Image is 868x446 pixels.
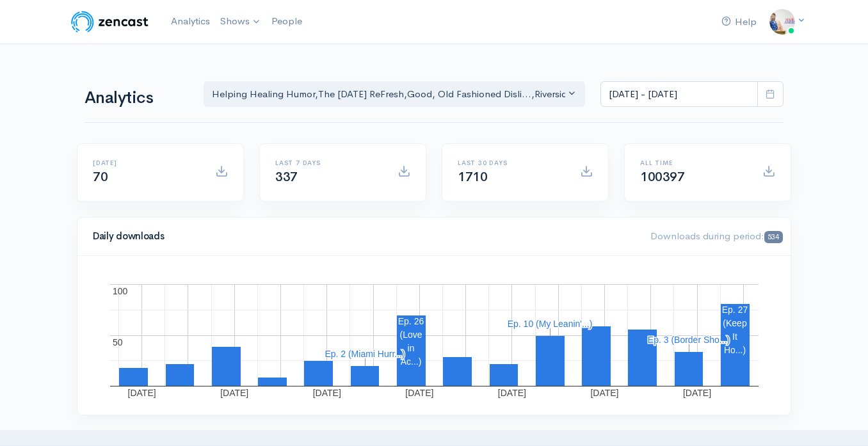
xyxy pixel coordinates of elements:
input: analytics date range selector [600,81,758,108]
span: 1710 [458,169,487,185]
h6: Last 30 days [458,159,565,166]
text: [DATE] [683,388,711,398]
span: 337 [275,169,298,185]
text: [DATE] [405,388,433,398]
span: 534 [764,231,783,243]
a: Analytics [166,8,215,35]
text: Ep. 10 (My Leanin'...) [508,319,593,329]
text: Ho...) [724,345,746,355]
h6: [DATE] [93,159,200,166]
text: Ep. 26 [398,316,424,326]
a: People [266,8,307,35]
a: Shows [215,8,266,36]
text: Ac...) [401,356,422,367]
div: Helping Healing Humor , The [DATE] ReFresh , Good, Old Fashioned Disli... , Riverside Knight Lights [212,87,565,102]
text: [DATE] [220,388,248,398]
text: [DATE] [128,388,156,398]
text: [DATE] [498,388,526,398]
h6: All time [640,159,747,166]
text: Ep. 27 [722,305,748,315]
h6: Last 7 days [275,159,382,166]
svg: A chart. [93,271,775,399]
text: [DATE] [590,388,618,398]
h1: Analytics [84,89,188,108]
text: 100 [113,286,128,296]
button: Helping Healing Humor, The Friday ReFresh, Good, Old Fashioned Disli..., Riverside Knight Lights [204,81,585,108]
img: ZenCast Logo [69,9,150,35]
text: 50 [113,337,123,347]
img: ... [769,9,795,35]
span: Downloads during period: [650,230,783,242]
a: Help [716,8,762,36]
span: 100397 [640,169,685,185]
text: Ep. 3 (Border Sho...) [648,335,730,345]
text: Ep. 2 (Miami Hurr...) [325,349,405,359]
h4: Daily downloads [93,231,635,242]
span: 70 [93,169,108,185]
text: [DATE] [313,388,341,398]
